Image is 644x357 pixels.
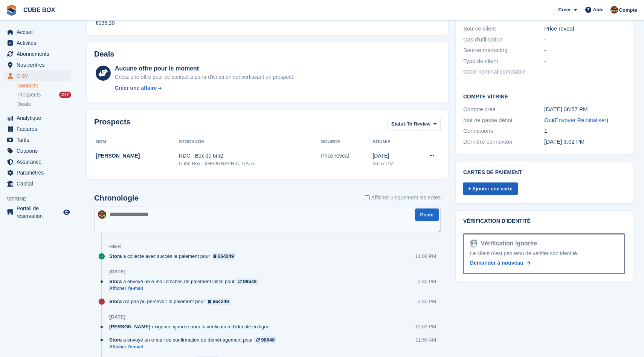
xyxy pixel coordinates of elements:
div: Price reveal [544,25,625,33]
a: Afficher l'e-mail [109,344,280,350]
div: Compte créé [463,105,544,114]
a: 98648 [254,336,276,343]
span: Portail de réservation [17,205,62,220]
img: Prêt pour la vérification d'identité [470,239,478,248]
a: 664249 [212,253,236,260]
div: a collecté avec succès le paiement pour [109,253,240,260]
a: menu [4,205,71,220]
div: [DATE] 06:57 PM [544,105,625,114]
div: Price reveal [321,152,373,160]
span: Coupons [17,146,62,156]
a: Contacts [17,82,71,89]
span: Stora [109,336,122,343]
span: ( ) [553,117,608,123]
span: Capital [17,178,62,189]
div: RDC - Box de 6m2 [179,152,321,160]
a: menu [4,135,71,145]
span: Analytique [17,113,62,123]
img: alex soubira [610,6,618,14]
a: Créer une affaire [115,84,295,92]
div: Code nominal comptable [463,67,544,76]
div: - [544,46,625,55]
div: 98648 [261,336,275,343]
a: Prospects 277 [17,91,71,99]
div: €135,20 [96,19,115,27]
a: menu [4,146,71,156]
span: Accueil [17,27,62,37]
div: Oui [544,116,625,125]
div: Le client n’est pas tenu de vérifier son identité. [470,250,618,257]
span: Aide [593,6,603,14]
div: 664249 [218,253,234,260]
a: Envoyer Réinitialiser [555,117,606,123]
div: Cube Box - [GEOGRAPHIC_DATA] [179,160,321,167]
a: Deals [17,100,71,108]
a: menu [4,27,71,37]
a: Demander à nouveau [470,259,531,267]
div: [DATE] [109,269,125,275]
img: alex soubira [98,210,106,219]
button: Poste [415,208,439,221]
span: Abonnements [17,49,62,59]
div: 277 [59,92,71,98]
span: Stora [109,298,122,305]
div: 06:57 PM [372,160,411,167]
h2: Compte vitrine [463,92,625,100]
span: [PERSON_NAME] [109,323,150,330]
span: Paramètres [17,167,62,178]
input: Afficher uniquement les notes [365,194,370,202]
a: menu [4,178,71,189]
time: 2025-07-29 13:02:44 UTC [544,138,584,145]
div: Dernière connexion [463,138,544,146]
div: Hier [109,244,121,250]
span: Factures [17,124,62,134]
a: menu [4,49,71,59]
span: Activités [17,38,62,48]
span: Tarifs [17,135,62,145]
div: a envoyé un e-mail d'échec de paiement initial pour [109,278,262,285]
div: - [544,57,625,66]
span: Deals [17,101,31,108]
div: Type de client [463,57,544,66]
span: Vitrine [7,195,75,203]
div: 98648 [243,278,256,285]
a: menu [4,60,71,70]
a: menu [4,124,71,134]
img: stora-icon-8386f47178a22dfd0bd8f6a31ec36ba5ce8667c1dd55bd0f319d3a0aa187defe.svg [6,5,17,16]
span: Demander à nouveau [470,260,523,266]
button: Statut: To Review [387,118,441,130]
a: CUBE BOX [20,4,58,16]
div: Créer une affaire [115,84,157,92]
a: menu [4,38,71,48]
th: Source [321,136,373,148]
a: Client [544,15,559,21]
div: - [544,35,625,44]
div: 2:30 PM [418,298,436,305]
span: Stora [109,253,122,260]
h2: Cartes de paiement [463,170,625,176]
span: Assurance [17,156,62,167]
div: 11:08 PM [415,253,436,260]
div: Aucune offre pour le moment [115,64,295,73]
div: a envoyé un e-mail de confirmation de déménagement pour [109,336,280,343]
a: 98648 [236,278,258,285]
div: 2:30 PM [418,278,436,285]
span: Compte [619,6,637,14]
div: 12:02 PM [415,323,436,330]
a: menu [4,156,71,167]
div: Créez une offre pour ce contact à partir d'ici ou en convertissant un prospect. [115,73,295,81]
div: 1 [544,127,625,135]
div: Connexions [463,127,544,135]
div: 11:59 AM [415,336,436,343]
h2: Deals [94,50,114,58]
th: Soumis [372,136,411,148]
span: Stora [109,278,122,285]
h2: Vérification d'identité [463,218,625,224]
div: 664249 [213,298,229,305]
div: Mot de passe défini [463,116,544,125]
span: Statut: [391,120,407,128]
div: Vérification ignorée [478,239,537,248]
div: exigence ignorée pour la vérification d'identité en ligne [109,323,273,330]
span: CRM [17,70,62,81]
div: n'a pas pu percevoir le paiement pour [109,298,235,305]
